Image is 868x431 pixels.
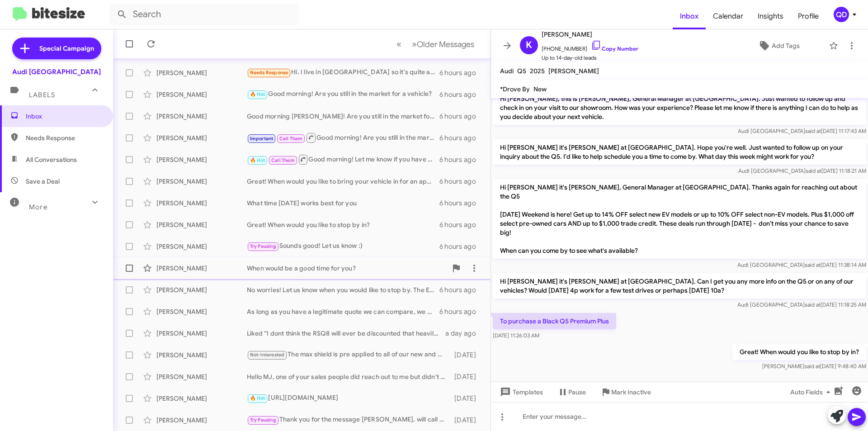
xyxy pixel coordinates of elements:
[568,384,586,400] span: Pause
[156,264,247,273] div: [PERSON_NAME]
[491,384,550,400] button: Templates
[611,384,651,400] span: Mark Inactive
[247,132,439,143] div: Good morning! Are you still in the market?
[439,133,483,142] div: 6 hours ago
[156,68,247,77] div: [PERSON_NAME]
[247,89,439,99] div: Good morning! Are you still in the market for a vehicle?
[493,90,866,125] p: Hi [PERSON_NAME], this is [PERSON_NAME], General Manager at [GEOGRAPHIC_DATA]. Just wanted to fol...
[439,112,483,121] div: 6 hours ago
[673,3,706,29] a: Inbox
[12,38,101,59] a: Special Campaign
[29,91,55,99] span: Labels
[250,352,285,358] span: Not-Interested
[156,372,247,381] div: [PERSON_NAME]
[500,85,530,93] span: *Drove By
[439,199,483,208] div: 6 hours ago
[247,415,450,425] div: Thank you for the message [PERSON_NAME], will call when we ready. Busy this week . Thanks in advance
[396,38,401,50] span: «
[247,264,447,273] div: When would be a good time for you?
[791,3,826,29] a: Profile
[439,307,483,316] div: 6 hours ago
[493,139,866,165] p: Hi [PERSON_NAME] it's [PERSON_NAME] at [GEOGRAPHIC_DATA]. Hope you're well. Just wanted to follow...
[250,243,276,249] span: Try Pausing
[156,285,247,294] div: [PERSON_NAME]
[250,395,265,401] span: 🔥 Hot
[439,177,483,186] div: 6 hours ago
[732,38,825,54] button: Add Tags
[26,112,103,121] span: Inbox
[109,4,299,25] input: Search
[156,112,247,121] div: [PERSON_NAME]
[498,384,543,400] span: Templates
[156,329,247,338] div: [PERSON_NAME]
[805,261,821,268] span: said at
[526,38,532,52] span: K
[247,329,445,338] div: Liked “I dont think the RSQ8 will ever be discounted that heavily but congrats on your Porsche.”
[530,67,545,75] span: 2025
[156,155,247,164] div: [PERSON_NAME]
[250,70,288,76] span: Needs Response
[247,372,450,381] div: Hello MJ, one of your sales people did reach out to me but didn't have the interior color we were...
[247,350,450,360] div: The max shield is pre applied to all of our new and pre-owned cars but congrats on your new car
[450,350,483,360] div: [DATE]
[738,167,866,174] span: Audi [GEOGRAPHIC_DATA] [DATE] 11:18:21 AM
[517,67,526,75] span: Q5
[706,3,750,29] a: Calendar
[450,394,483,403] div: [DATE]
[732,344,866,360] p: Great! When would you like to stop by in?
[39,44,94,53] span: Special Campaign
[391,35,407,53] button: Previous
[247,199,439,208] div: What time [DATE] works best for you
[406,35,480,53] button: Next
[439,220,483,229] div: 6 hours ago
[762,363,866,369] span: [PERSON_NAME] [DATE] 9:48:40 AM
[439,155,483,164] div: 6 hours ago
[439,242,483,251] div: 6 hours ago
[156,90,247,99] div: [PERSON_NAME]
[12,67,101,76] div: Audi [GEOGRAPHIC_DATA]
[806,167,821,174] span: said at
[593,384,658,400] button: Mark Inactive
[493,273,866,298] p: Hi [PERSON_NAME] it's [PERSON_NAME] at [GEOGRAPHIC_DATA]. Can I get you any more info on the Q5 o...
[493,332,539,339] span: [DATE] 11:26:03 AM
[439,285,483,294] div: 6 hours ago
[250,91,265,97] span: 🔥 Hot
[156,220,247,229] div: [PERSON_NAME]
[783,384,841,400] button: Auto Fields
[247,154,439,165] div: Good morning! Let me know if you have any questions
[737,301,866,308] span: Audi [GEOGRAPHIC_DATA] [DATE] 11:18:25 AM
[156,133,247,142] div: [PERSON_NAME]
[805,301,821,308] span: said at
[412,38,417,50] span: »
[417,39,474,49] span: Older Messages
[826,7,858,22] button: QD
[738,128,866,134] span: Audi [GEOGRAPHIC_DATA] [DATE] 11:17:43 AM
[156,416,247,425] div: [PERSON_NAME]
[250,417,276,423] span: Try Pausing
[156,394,247,403] div: [PERSON_NAME]
[772,38,800,54] span: Add Tags
[156,199,247,208] div: [PERSON_NAME]
[247,177,439,186] div: Great! When would you like to bring your vehicle in for an appraisal?
[445,329,483,338] div: a day ago
[750,3,791,29] a: Insights
[542,29,638,40] span: [PERSON_NAME]
[500,67,514,75] span: Audi
[493,313,616,329] p: To purchase a Black Q5 Premium Plus
[279,136,303,142] span: Call Them
[156,307,247,316] div: [PERSON_NAME]
[247,112,439,121] div: Good morning [PERSON_NAME]! Are you still in the market for a new vehicle?
[533,85,547,93] span: New
[834,7,849,22] div: QD
[156,242,247,251] div: [PERSON_NAME]
[156,177,247,186] div: [PERSON_NAME]
[247,285,439,294] div: No worries! Let us know when you would like to stop by. The EV credit does end this month and ava...
[493,179,866,259] p: Hi [PERSON_NAME] it's [PERSON_NAME], General Manager at [GEOGRAPHIC_DATA]. Thanks again for reach...
[804,363,820,369] span: said at
[591,45,638,52] a: Copy Number
[450,416,483,425] div: [DATE]
[542,40,638,53] span: [PHONE_NUMBER]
